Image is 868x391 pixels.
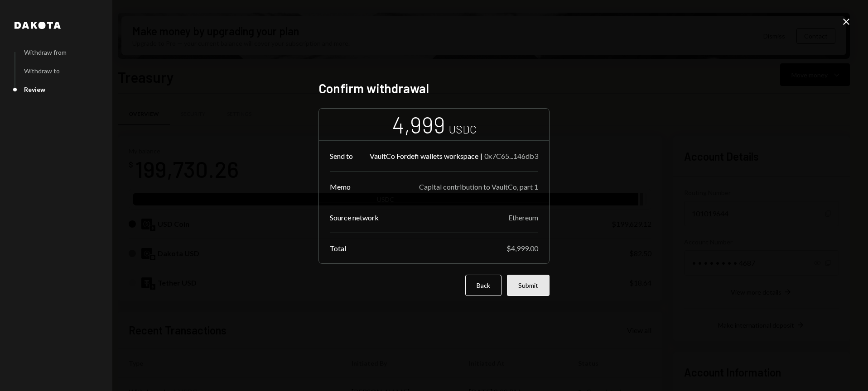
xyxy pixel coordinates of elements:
div: Ethereum [508,213,538,222]
button: Submit [507,275,550,296]
div: USDC [449,122,477,137]
div: | [480,152,482,160]
div: Memo [330,182,351,191]
div: Source network [330,213,379,222]
div: Capital contribution to VaultCo, part 1 [419,182,538,191]
button: Back [465,275,502,296]
div: Total [330,244,346,253]
div: Withdraw from [24,48,67,56]
div: 0x7C65...146db3 [484,152,538,160]
div: 4,999 [392,110,445,139]
h2: Confirm withdrawal [318,80,550,97]
div: Review [24,86,45,93]
div: $4,999.00 [506,244,538,253]
div: Send to [330,152,353,160]
div: VaultCo Fordefi wallets workspace [370,152,478,160]
div: Withdraw to [24,67,60,75]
